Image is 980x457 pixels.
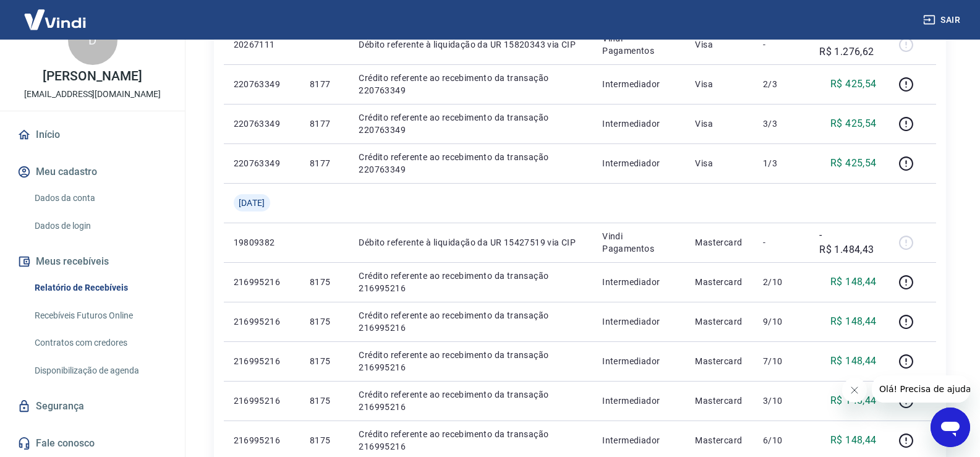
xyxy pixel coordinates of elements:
p: Débito referente à liquidação da UR 15820343 via CIP [359,38,582,51]
p: 3/3 [763,117,799,130]
iframe: Botão para abrir a janela de mensagens [931,408,970,447]
p: R$ 425,54 [830,156,877,171]
span: [DATE] [239,197,265,209]
p: - [763,236,799,249]
p: Visa [695,117,743,130]
p: Crédito referente ao recebimento da transação 216995216 [359,428,582,453]
p: 8177 [310,157,339,169]
button: Meu cadastro [15,158,170,186]
p: Mastercard [695,236,743,249]
p: [EMAIL_ADDRESS][DOMAIN_NAME] [24,88,161,101]
a: Recebíveis Futuros Online [30,303,170,328]
p: Débito referente à liquidação da UR 15427519 via CIP [359,236,582,249]
p: Intermediador [602,157,675,169]
p: 216995216 [234,434,290,446]
iframe: Mensagem da empresa [872,375,970,403]
p: 220763349 [234,117,290,130]
p: -R$ 1.484,43 [819,228,876,257]
p: R$ 148,44 [830,314,877,329]
p: 8175 [310,355,339,367]
a: Início [15,121,170,148]
p: Intermediador [602,276,675,288]
p: 20267111 [234,38,290,51]
p: Visa [695,157,743,169]
a: Disponibilização de agenda [30,358,170,383]
p: 3/10 [763,395,799,407]
span: Olá! Precisa de ajuda? [7,9,104,19]
p: 19809382 [234,236,290,249]
p: Crédito referente ao recebimento da transação 216995216 [359,388,582,413]
p: Crédito referente ao recebimento da transação 216995216 [359,270,582,294]
p: [PERSON_NAME] [43,70,142,83]
p: 2/3 [763,78,799,90]
p: 8177 [310,78,339,90]
p: 8175 [310,276,339,288]
a: Dados de login [30,213,170,239]
p: Vindi Pagamentos [602,230,675,255]
p: Crédito referente ao recebimento da transação 220763349 [359,72,582,96]
p: 216995216 [234,355,290,367]
p: Mastercard [695,276,743,288]
p: Mastercard [695,434,743,446]
button: Sair [921,9,965,32]
p: Vindi Pagamentos [602,32,675,57]
p: 9/10 [763,315,799,328]
p: 220763349 [234,157,290,169]
p: R$ 148,44 [830,393,877,408]
img: Vindi [15,1,95,38]
p: R$ 148,44 [830,275,877,289]
p: R$ 425,54 [830,77,877,92]
p: 8175 [310,315,339,328]
p: 8175 [310,434,339,446]
p: Intermediador [602,117,675,130]
p: 6/10 [763,434,799,446]
p: Mastercard [695,355,743,367]
p: R$ 148,44 [830,433,877,448]
p: - [763,38,799,51]
p: Visa [695,78,743,90]
p: Crédito referente ao recebimento da transação 220763349 [359,151,582,176]
button: Meus recebíveis [15,248,170,275]
p: 7/10 [763,355,799,367]
div: D [68,15,117,65]
p: R$ 425,54 [830,116,877,131]
p: 1/3 [763,157,799,169]
p: 216995216 [234,315,290,328]
p: Mastercard [695,315,743,328]
p: 2/10 [763,276,799,288]
p: Intermediador [602,78,675,90]
p: 216995216 [234,276,290,288]
p: Crédito referente ao recebimento da transação 216995216 [359,349,582,374]
p: 8177 [310,117,339,130]
a: Contratos com credores [30,330,170,356]
a: Dados da conta [30,186,170,211]
p: R$ 148,44 [830,354,877,369]
p: Intermediador [602,395,675,407]
p: Intermediador [602,315,675,328]
p: 220763349 [234,78,290,90]
p: 216995216 [234,395,290,407]
p: Crédito referente ao recebimento da transação 220763349 [359,111,582,136]
p: Intermediador [602,434,675,446]
p: Crédito referente ao recebimento da transação 216995216 [359,309,582,334]
p: Mastercard [695,395,743,407]
p: Visa [695,38,743,51]
p: -R$ 1.276,62 [819,30,876,59]
a: Fale conosco [15,430,170,457]
a: Relatório de Recebíveis [30,275,170,301]
iframe: Fechar mensagem [842,378,867,403]
p: 8175 [310,395,339,407]
p: Intermediador [602,355,675,367]
a: Segurança [15,393,170,420]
